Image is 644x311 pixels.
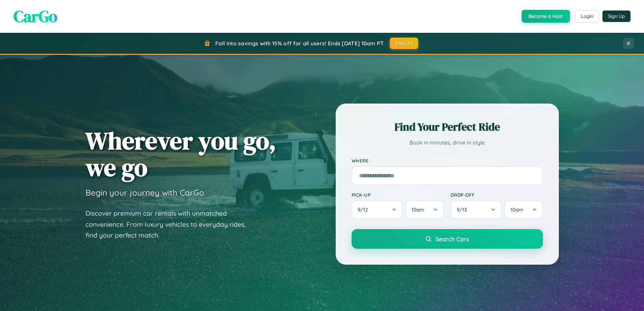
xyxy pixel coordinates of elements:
[504,200,543,219] button: 10am
[352,119,543,134] h2: Find Your Perfect Ride
[405,200,444,219] button: 10am
[352,158,543,163] label: Where
[352,200,403,219] button: 9/12
[510,206,523,213] span: 10am
[352,138,543,148] p: Book in minutes, drive in style
[451,192,543,198] label: Drop-off
[522,10,570,23] button: Become a Host
[215,40,385,47] span: Fall into savings with 15% off for all users! Ends [DATE] 10am PT.
[86,127,276,181] h1: Wherever you go, we go
[435,235,469,243] span: Search Cars
[575,10,599,22] button: Login
[86,187,204,198] h3: Begin your journey with CarGo
[352,192,444,198] label: Pick-up
[390,38,418,49] button: FALL15
[457,206,470,213] span: 9 / 13
[358,206,371,213] span: 9 / 12
[451,200,502,219] button: 9/13
[411,206,424,213] span: 10am
[352,229,543,249] button: Search Cars
[14,5,57,27] span: CarGo
[86,208,255,241] p: Discover premium car rentals with unmatched convenience. From luxury vehicles to everyday rides, ...
[602,10,630,22] button: Sign Up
